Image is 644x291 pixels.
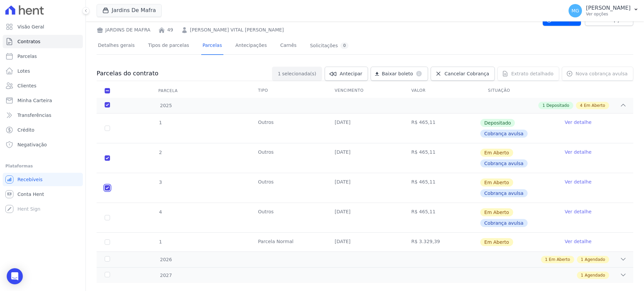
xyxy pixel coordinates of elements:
[279,37,298,55] a: Carnês
[97,37,136,55] a: Detalhes gerais
[382,70,413,77] span: Baixar boleto
[572,8,579,13] span: MG
[3,108,83,122] a: Transferências
[234,37,268,55] a: Antecipações
[158,179,162,185] span: 3
[565,238,591,245] a: Ver detalhe
[403,114,480,143] td: R$ 465,11
[565,178,591,185] a: Ver detalhe
[158,120,162,125] span: 1
[403,233,480,251] td: R$ 3.329,39
[586,11,631,17] p: Ver opções
[278,70,281,77] span: 1
[201,37,223,55] a: Parcelas
[3,35,83,48] a: Contratos
[17,112,51,119] span: Transferências
[17,141,47,148] span: Negativação
[327,233,404,251] td: [DATE]
[480,238,513,246] span: Em Aberto
[147,37,191,55] a: Tipos de parcelas
[565,149,591,155] a: Ver detalhe
[3,138,83,151] a: Negativação
[581,257,584,263] span: 1
[403,173,480,203] td: R$ 465,11
[3,188,83,201] a: Conta Hent
[17,53,37,60] span: Parcelas
[403,143,480,173] td: R$ 465,11
[105,126,110,131] input: Só é possível selecionar pagamentos em aberto
[105,239,110,245] input: default
[158,239,162,244] span: 1
[3,50,83,63] a: Parcelas
[190,26,284,33] a: [PERSON_NAME] VITAL [PERSON_NAME]
[565,119,591,126] a: Ver detalhe
[250,173,327,203] td: Outros
[17,97,52,104] span: Minha Carteira
[327,173,404,203] td: [DATE]
[150,84,186,97] div: Parcela
[3,79,83,92] a: Clientes
[480,149,513,157] span: Em Aberto
[3,64,83,78] a: Lotes
[97,4,162,17] button: Jardins De Mafra
[17,191,44,198] span: Conta Hent
[3,20,83,33] a: Visão Geral
[563,1,644,20] button: MG [PERSON_NAME] Ver opções
[586,5,631,11] p: [PERSON_NAME]
[403,203,480,232] td: R$ 465,11
[431,67,495,81] a: Cancelar Cobrança
[327,84,404,98] th: Vencimento
[97,26,150,33] div: JARDINS DE MAFRA
[250,114,327,143] td: Outros
[480,159,528,167] span: Cobrança avulsa
[444,70,489,77] span: Cancelar Cobrança
[584,102,605,108] span: Em Aberto
[105,215,110,220] input: default
[403,84,480,98] th: Valor
[325,67,368,81] a: Antecipar
[17,38,40,45] span: Contratos
[542,102,545,108] span: 1
[3,123,83,137] a: Crédito
[5,162,80,170] div: Plataformas
[3,94,83,107] a: Minha Carteira
[480,208,513,216] span: Em Aberto
[7,268,23,284] div: Open Intercom Messenger
[546,102,569,108] span: Depositado
[17,176,43,183] span: Recebíveis
[327,114,404,143] td: [DATE]
[158,209,162,215] span: 4
[585,257,605,263] span: Agendado
[3,173,83,186] a: Recebíveis
[480,119,515,127] span: Depositado
[480,219,528,227] span: Cobrança avulsa
[309,37,350,55] a: Solicitações0
[158,150,162,155] span: 2
[580,102,583,108] span: 4
[17,68,30,74] span: Lotes
[17,127,35,133] span: Crédito
[250,233,327,251] td: Parcela Normal
[581,272,584,278] span: 1
[250,203,327,232] td: Outros
[340,43,348,49] div: 0
[310,43,348,49] div: Solicitações
[480,178,513,187] span: Em Aberto
[480,84,557,98] th: Situação
[371,67,428,81] a: Baixar boleto
[585,272,605,278] span: Agendado
[565,208,591,215] a: Ver detalhe
[327,203,404,232] td: [DATE]
[167,26,173,33] a: 49
[340,70,362,77] span: Antecipar
[105,155,110,161] input: default
[480,130,528,138] span: Cobrança avulsa
[327,143,404,173] td: [DATE]
[282,70,316,77] span: selecionada(s)
[97,69,158,77] h3: Parcelas do contrato
[549,257,570,263] span: Em Aberto
[17,23,44,30] span: Visão Geral
[105,185,110,191] input: default
[17,82,36,89] span: Clientes
[480,189,528,197] span: Cobrança avulsa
